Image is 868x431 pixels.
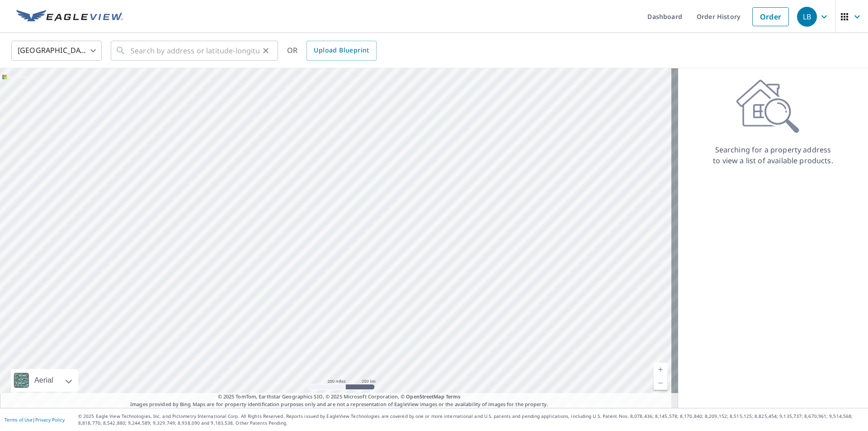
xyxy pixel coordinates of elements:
a: Current Level 5, Zoom Out [654,376,667,390]
div: LB [797,7,817,27]
a: Terms of Use [5,417,33,423]
img: EV Logo [16,10,123,24]
p: © 2025 Eagle View Technologies, Inc. and Pictometry International Corp. All Rights Reserved. Repo... [78,413,863,426]
a: OpenStreetMap [406,393,444,400]
div: Aerial [11,369,78,392]
div: Aerial [32,369,56,392]
p: | [5,417,65,422]
a: Current Level 5, Zoom In [654,363,667,376]
div: OR [287,41,377,61]
a: Privacy Policy [35,417,65,423]
a: Order [752,7,789,26]
a: Terms [446,393,461,400]
span: © 2025 TomTom, Earthstar Geographics SIO, © 2025 Microsoft Corporation, © [218,393,461,401]
div: [GEOGRAPHIC_DATA] [11,38,102,63]
button: Clear [259,44,272,57]
p: Searching for a property address to view a list of available products. [712,144,834,166]
input: Search by address or latitude-longitude [131,38,259,63]
a: Upload Blueprint [307,41,376,61]
span: Upload Blueprint [314,45,369,56]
